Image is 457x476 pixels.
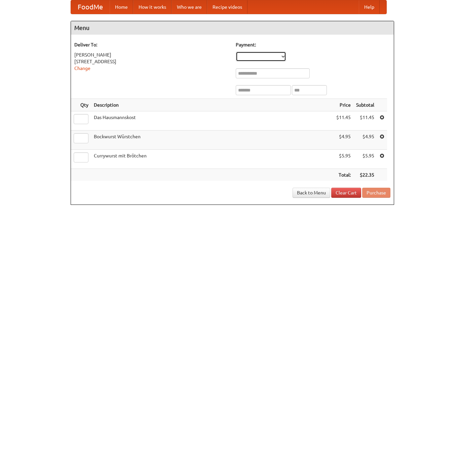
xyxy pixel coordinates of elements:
[353,111,377,131] td: $11.45
[207,0,247,14] a: Recipe videos
[133,0,172,14] a: How it works
[172,0,207,14] a: Who we are
[353,131,377,150] td: $4.95
[353,99,377,111] th: Subtotal
[71,0,110,14] a: FoodMe
[71,21,394,35] h4: Menu
[353,169,377,181] th: $22.35
[334,99,353,111] th: Price
[71,99,91,111] th: Qty
[91,150,334,169] td: Currywurst mit Brötchen
[74,51,229,58] div: [PERSON_NAME]
[74,58,229,65] div: [STREET_ADDRESS]
[74,66,90,71] a: Change
[91,99,334,111] th: Description
[334,150,353,169] td: $5.95
[236,41,390,48] h5: Payment:
[334,111,353,131] td: $11.45
[334,131,353,150] td: $4.95
[362,188,390,198] button: Purchase
[110,0,133,14] a: Home
[359,0,380,14] a: Help
[91,111,334,131] td: Das Hausmannskost
[91,131,334,150] td: Bockwurst Würstchen
[334,169,353,181] th: Total:
[353,150,377,169] td: $5.95
[331,188,361,198] a: Clear Cart
[74,41,229,48] h5: Deliver To:
[293,188,330,198] a: Back to Menu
